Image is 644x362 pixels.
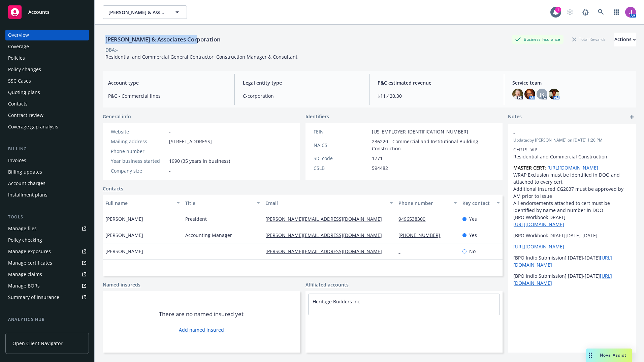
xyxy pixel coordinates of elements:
a: Search [594,5,608,19]
button: Key contact [460,195,503,211]
a: Affiliated accounts [305,281,349,288]
a: [PERSON_NAME][EMAIL_ADDRESS][DOMAIN_NAME] [265,232,387,238]
li: All endorsements attached to cert must be identified by name and number in DOO [BPO Workbook DRAFT] [513,200,631,221]
span: Residential and Commercial General Contractor, Construction Manager & Consultant [105,54,297,60]
div: Billing [5,146,89,152]
p: CERTS- VIP Residential and Commercial Construction [513,146,631,160]
span: 594482 [372,164,388,172]
div: Analytics hub [5,316,89,323]
span: Yes [469,232,477,239]
span: [PERSON_NAME] [105,248,143,255]
a: Report a Bug [579,5,592,19]
div: Total Rewards [569,35,609,43]
span: [PERSON_NAME] [105,215,143,222]
span: Nova Assist [600,352,626,358]
span: Manage exposures [5,246,89,257]
div: Invoices [8,155,26,166]
div: 1 [555,7,561,13]
span: Notes [508,113,522,121]
span: [PERSON_NAME] & Associates Corporation [108,9,167,16]
span: Legal entity type [243,79,361,86]
a: Loss summary generator [5,326,89,336]
button: Full name [103,195,183,211]
div: Phone number [111,148,166,155]
a: Quoting plans [5,87,89,98]
span: [PERSON_NAME] [105,232,143,239]
div: Summary of insurance [8,292,59,303]
span: No [469,248,476,255]
span: 1771 [372,155,383,162]
span: General info [103,113,131,120]
div: Contacts [8,98,28,109]
div: Year business started [111,157,166,164]
a: [URL][DOMAIN_NAME] [513,221,564,228]
a: [URL][DOMAIN_NAME] [547,164,598,171]
a: 9496538300 [398,216,431,222]
button: Phone number [396,195,460,211]
div: SIC code [314,155,369,162]
div: Manage certificates [8,258,52,268]
span: - [185,248,187,255]
a: Manage claims [5,269,89,280]
a: Account charges [5,178,89,189]
span: [STREET_ADDRESS] [169,138,212,145]
a: Policy changes [5,64,89,75]
a: Invoices [5,155,89,166]
span: - [169,167,171,174]
a: Named insureds [103,281,140,288]
div: Manage files [8,223,37,234]
a: - [169,128,171,135]
a: Billing updates [5,167,89,177]
a: add [628,113,636,121]
div: Tools [5,214,89,220]
a: - [398,248,406,254]
a: Coverage [5,41,89,52]
div: SSC Cases [8,76,31,86]
div: FEIN [314,128,369,135]
span: Open Client Navigator [12,340,63,347]
a: Overview [5,30,89,40]
a: Manage files [5,223,89,234]
button: Email [263,195,396,211]
a: SSC Cases [5,76,89,86]
div: [PERSON_NAME] & Associates Corporation [103,35,223,44]
div: Contract review [8,110,43,121]
div: Policy checking [8,235,42,245]
div: Manage claims [8,269,42,280]
a: Policy checking [5,235,89,245]
div: Coverage [8,41,29,52]
div: Coverage gap analysis [8,121,58,132]
button: Title [183,195,262,211]
div: -Updatedby [PERSON_NAME] on [DATE] 1:20 PMCERTS- VIP Residential and Commercial ConstructionMASTE... [508,124,636,292]
div: Account charges [8,178,45,189]
span: Account type [108,79,226,86]
button: Nova Assist [586,349,632,362]
span: C-corporation [243,92,361,99]
span: JK [540,91,544,98]
img: photo [549,89,559,99]
div: Title [185,200,252,207]
a: Contacts [103,185,123,192]
div: Installment plans [8,189,47,200]
p: [BPO Indio Submission] [DATE]-[DATE] [513,254,631,268]
div: Manage BORs [8,280,40,291]
div: Billing updates [8,167,42,177]
div: Key contact [462,200,492,207]
button: [PERSON_NAME] & Associates Corporation [103,5,187,19]
div: Actions [614,33,636,46]
div: Phone number [398,200,450,207]
a: Contract review [5,110,89,121]
a: [URL][DOMAIN_NAME] [513,243,564,250]
div: Overview [8,30,29,40]
span: President [185,215,207,222]
span: Accounts [28,9,50,15]
span: $11,420.30 [378,92,496,99]
a: Summary of insurance [5,292,89,303]
a: Installment plans [5,189,89,200]
span: - [513,129,613,136]
li: Additional Insured CG2037 must be approved by AM prior to issue [513,185,631,200]
a: Switch app [610,5,623,19]
li: WRAP Exclusion must be identified in DOO and attached to every cert [513,171,631,185]
p: [BPO Workbook DRAFT][DATE]-[DATE] [513,232,631,239]
div: NAICS [314,142,369,149]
